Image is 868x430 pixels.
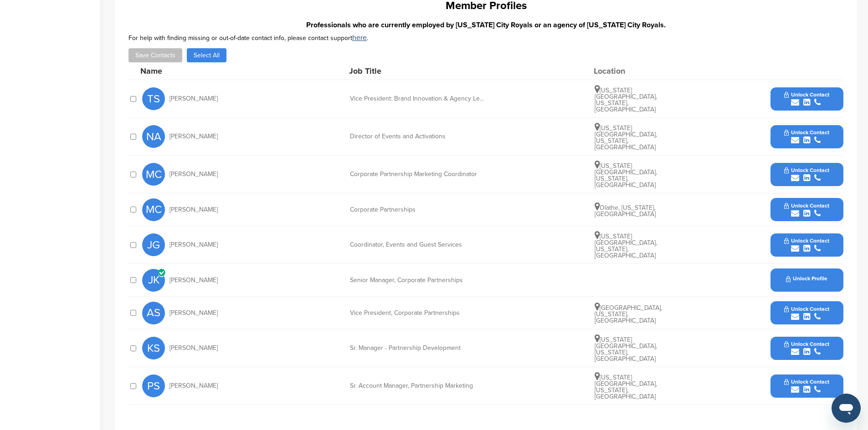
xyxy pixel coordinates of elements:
[784,341,829,347] span: Unlock Contact
[773,123,840,150] button: Unlock Contact
[169,345,218,351] span: [PERSON_NAME]
[142,269,165,292] span: JK
[349,67,486,75] div: Job Title
[784,306,829,312] span: Unlock Contact
[773,299,840,327] button: Unlock Contact
[595,162,657,189] span: [US_STATE][GEOGRAPHIC_DATA], [US_STATE], [GEOGRAPHIC_DATA]
[142,302,165,324] span: AS
[773,231,840,258] button: Unlock Contact
[128,48,182,62] button: Save Contacts
[350,96,487,102] div: Vice President: Brand Innovation & Agency Lead for Pine Tar Collective
[350,171,487,177] div: Corporate Partnership Marketing Coordinator
[140,67,241,75] div: Name
[832,394,861,423] iframe: Button to launch messaging window
[773,85,840,112] button: Unlock Contact
[784,129,829,136] span: Unlock Contact
[595,233,657,259] span: [US_STATE][GEOGRAPHIC_DATA], [US_STATE], [GEOGRAPHIC_DATA]
[784,379,829,385] span: Unlock Contact
[169,96,218,102] span: [PERSON_NAME]
[595,204,656,218] span: Olathe, [US_STATE], [GEOGRAPHIC_DATA]
[169,277,218,283] span: [PERSON_NAME]
[142,163,165,186] span: MC
[773,334,840,362] button: Unlock Contact
[786,276,827,282] span: Unlock Profile
[169,242,218,248] span: [PERSON_NAME]
[142,125,165,148] span: NA
[784,167,829,173] span: Unlock Contact
[350,133,487,140] div: Director of Events and Activations
[784,91,829,98] span: Unlock Contact
[128,20,843,30] h3: Professionals who are currently employed by [US_STATE] City Royals or an agency of [US_STATE] Cit...
[352,33,367,42] a: here
[595,304,662,324] span: [GEOGRAPHIC_DATA], [US_STATE], [GEOGRAPHIC_DATA]
[350,242,487,248] div: Coordinator, Events and Guest Services
[128,34,843,41] div: For help with finding missing or out-of-date contact info, please contact support .
[350,383,487,389] div: Sr. Account Manager, Partnership Marketing
[142,374,165,397] span: PS
[350,345,487,351] div: Sr. Manager - Partnership Development
[169,310,218,316] span: [PERSON_NAME]
[169,383,218,389] span: [PERSON_NAME]
[595,374,657,400] span: [US_STATE][GEOGRAPHIC_DATA], [US_STATE], [GEOGRAPHIC_DATA]
[594,67,662,75] div: Location
[784,202,829,209] span: Unlock Contact
[142,337,165,359] span: KS
[350,207,487,213] div: Corporate Partnerships
[595,124,657,151] span: [US_STATE][GEOGRAPHIC_DATA], [US_STATE], [GEOGRAPHIC_DATA]
[595,336,657,363] span: [US_STATE][GEOGRAPHIC_DATA], [US_STATE], [GEOGRAPHIC_DATA]
[784,238,829,244] span: Unlock Contact
[169,133,218,140] span: [PERSON_NAME]
[773,161,840,188] button: Unlock Contact
[169,171,218,177] span: [PERSON_NAME]
[350,310,487,316] div: Vice President, Corporate Partnerships
[169,207,218,213] span: [PERSON_NAME]
[773,372,840,400] button: Unlock Contact
[142,233,165,256] span: JG
[187,48,226,62] button: Select All
[773,196,840,223] button: Unlock Contact
[350,277,487,283] div: Senior Manager, Corporate Partnerships
[595,86,657,113] span: [US_STATE][GEOGRAPHIC_DATA], [US_STATE], [GEOGRAPHIC_DATA]
[142,264,843,296] a: JK [PERSON_NAME] Senior Manager, Corporate Partnerships Unlock Profile
[142,198,165,221] span: MC
[142,87,165,110] span: TS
